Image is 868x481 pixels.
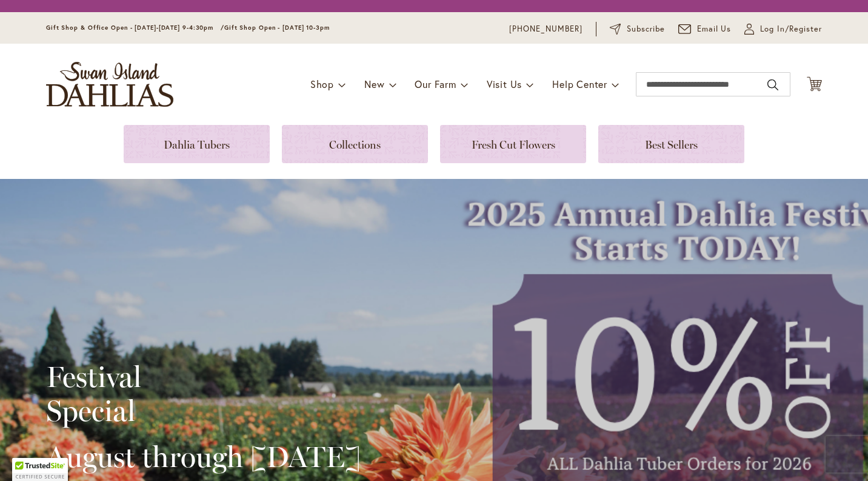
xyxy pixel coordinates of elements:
span: Gift Shop & Office Open - [DATE]-[DATE] 9-4:30pm / [46,24,224,32]
span: Our Farm [415,78,456,90]
span: Log In/Register [760,23,822,35]
span: Gift Shop Open - [DATE] 10-3pm [224,24,330,32]
a: Subscribe [610,23,665,35]
h2: Festival Special [46,360,361,428]
a: [PHONE_NUMBER] [509,23,583,35]
a: Email Us [678,23,732,35]
div: TrustedSite Certified [12,458,68,481]
a: store logo [46,62,173,107]
span: Visit Us [487,78,522,90]
h2: August through [DATE] [46,440,361,474]
a: Log In/Register [744,23,822,35]
button: Search [767,75,778,95]
span: New [364,78,384,90]
span: Subscribe [627,23,665,35]
span: Shop [310,78,334,90]
span: Help Center [552,78,607,90]
span: Email Us [697,23,732,35]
